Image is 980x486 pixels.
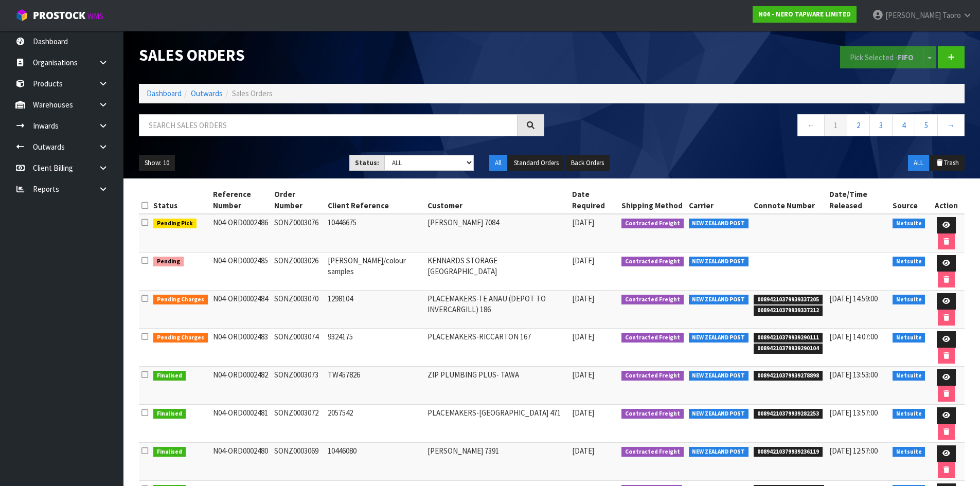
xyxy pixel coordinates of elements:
[754,344,823,354] span: 00894210379939290104
[890,186,928,214] th: Source
[621,295,684,305] span: Contracted Freight
[937,114,965,136] a: →
[689,447,749,457] span: NEW ZEALAND POST
[325,214,425,253] td: 10446675
[898,52,914,62] strong: FIFO
[751,186,827,214] th: Connote Number
[153,333,208,343] span: Pending Charges
[153,371,186,381] span: Finalised
[754,447,823,457] span: 00894210379939236119
[621,371,684,381] span: Contracted Freight
[151,186,210,214] th: Status
[147,88,182,98] a: Dashboard
[572,218,594,227] span: [DATE]
[686,186,752,214] th: Carrier
[930,155,965,171] button: Trash
[153,257,184,267] span: Pending
[272,291,325,329] td: SONZ0003070
[829,370,878,380] span: [DATE] 13:53:00
[621,257,684,267] span: Contracted Freight
[824,114,847,136] a: 1
[572,446,594,456] span: [DATE]
[210,405,272,443] td: N04-ORD0002481
[942,10,961,20] span: Taoro
[621,333,684,343] span: Contracted Freight
[689,219,749,229] span: NEW ZEALAND POST
[272,253,325,291] td: SONZ0003026
[572,408,594,418] span: [DATE]
[621,409,684,419] span: Contracted Freight
[325,367,425,405] td: TW457826
[754,409,823,419] span: 00894210379939282253
[425,214,570,253] td: [PERSON_NAME] 7084
[572,256,594,265] span: [DATE]
[425,405,570,443] td: PLACEMAKERS-[GEOGRAPHIC_DATA] 471
[425,329,570,367] td: PLACEMAKERS-RICCARTON 167
[153,219,197,229] span: Pending Pick
[425,253,570,291] td: KENNARDS STORAGE [GEOGRAPHIC_DATA]
[210,291,272,329] td: N04-ORD0002484
[325,291,425,329] td: 1298104
[621,219,684,229] span: Contracted Freight
[139,46,544,64] h1: Sales Orders
[893,257,925,267] span: Netsuite
[885,10,941,20] span: [PERSON_NAME]
[758,10,851,19] strong: N04 - NERO TAPWARE LIMITED
[425,186,570,214] th: Customer
[210,253,272,291] td: N04-ORD0002485
[272,405,325,443] td: SONZ0003072
[272,367,325,405] td: SONZ0003073
[572,332,594,341] span: [DATE]
[210,443,272,481] td: N04-ORD0002480
[87,11,103,21] small: WMS
[272,214,325,253] td: SONZ0003076
[572,370,594,380] span: [DATE]
[355,158,379,167] strong: Status:
[325,405,425,443] td: 2057542
[210,367,272,405] td: N04-ORD0002482
[489,155,507,171] button: All
[560,114,965,139] nav: Page navigation
[915,114,938,136] a: 5
[153,409,186,419] span: Finalised
[928,186,965,214] th: Action
[840,46,923,68] button: Pick Selected -FIFO
[569,186,619,214] th: Date Required
[272,186,325,214] th: Order Number
[829,408,878,418] span: [DATE] 13:57:00
[139,155,175,171] button: Show: 10
[847,114,870,136] a: 2
[827,186,890,214] th: Date/Time Released
[754,295,823,305] span: 00894210379939337205
[565,155,610,171] button: Back Orders
[869,114,893,136] a: 3
[689,409,749,419] span: NEW ZEALAND POST
[425,291,570,329] td: PLACEMAKERS-TE ANAU (DEPOT TO INVERCARGILL) 186
[272,329,325,367] td: SONZ0003074
[325,253,425,291] td: [PERSON_NAME]/colour samples
[153,295,208,305] span: Pending Charges
[621,447,684,457] span: Contracted Freight
[191,88,223,98] a: Outwards
[893,447,925,457] span: Netsuite
[508,155,564,171] button: Standard Orders
[797,114,825,136] a: ←
[572,294,594,303] span: [DATE]
[15,9,28,22] img: cube-alt.png
[325,186,425,214] th: Client Reference
[689,333,749,343] span: NEW ZEALAND POST
[754,305,823,316] span: 00894210379939337212
[210,214,272,253] td: N04-ORD0002486
[325,329,425,367] td: 9324175
[908,155,929,171] button: ALL
[33,9,85,22] span: ProStock
[829,446,878,456] span: [DATE] 12:57:00
[689,295,749,305] span: NEW ZEALAND POST
[892,114,915,136] a: 4
[272,443,325,481] td: SONZ0003069
[753,6,857,23] a: N04 - NERO TAPWARE LIMITED
[619,186,686,214] th: Shipping Method
[893,333,925,343] span: Netsuite
[893,409,925,419] span: Netsuite
[139,114,518,136] input: Search sales orders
